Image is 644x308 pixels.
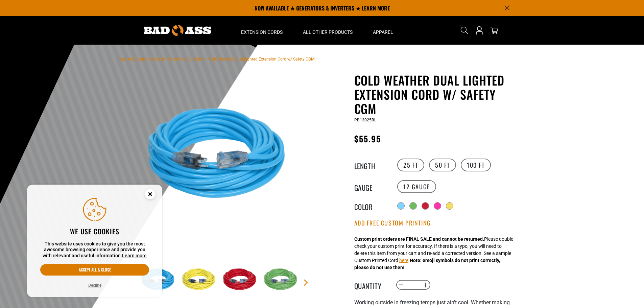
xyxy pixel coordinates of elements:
span: PB12025BL [354,118,376,122]
span: $55.95 [354,133,381,145]
span: › [206,57,208,62]
a: Next [303,279,309,286]
aside: Cookie Consent [27,185,162,298]
label: 12 Gauge [397,180,436,193]
div: Please double check your custom print for accuracy. If there is a typo, you will need to delete t... [354,236,513,271]
a: Bad Ass Extension Cords [119,57,165,62]
img: Yellow [180,260,219,300]
summary: Search [459,25,470,36]
label: Quantity [354,281,388,289]
summary: All Other Products [293,16,363,45]
legend: Gauge [354,182,388,191]
button: Accept all & close [40,264,149,276]
label: 25 FT [397,159,424,171]
p: This website uses cookies to give you the most awesome browsing experience and provide you with r... [40,241,149,259]
legend: Length [354,161,388,169]
h1: Cold Weather Dual Lighted Extension Cord w/ Safety CGM [354,73,520,116]
nav: breadcrumbs [119,55,314,63]
a: Return to Collection [169,57,205,62]
a: Learn more [122,253,147,258]
span: All Other Products [303,29,353,35]
span: Apparel [373,29,393,35]
summary: Apparel [363,16,403,45]
strong: Custom print orders are FINAL SALE and cannot be returned. [354,236,484,242]
span: Extension Cords [241,29,283,35]
h2: We use cookies [40,227,149,236]
img: Green [262,260,301,300]
button: here [399,257,408,264]
span: › [166,57,168,62]
img: Light Blue [139,74,302,237]
legend: Color [354,202,388,210]
label: 50 FT [429,159,456,171]
span: Cold Weather Dual Lighted Extension Cord w/ Safety CGM [209,57,314,62]
img: Red [221,260,260,300]
strong: Note: emoji symbols do not print correctly, please do not use them. [354,258,500,270]
button: Decline [86,282,103,289]
summary: Extension Cords [231,16,293,45]
label: 100 FT [461,159,491,171]
img: Bad Ass Extension Cords [144,25,211,36]
button: Add Free Custom Printing [354,219,431,227]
